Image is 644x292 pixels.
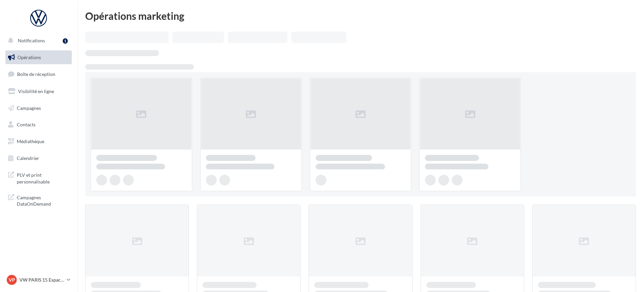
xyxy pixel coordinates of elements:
a: Campagnes DataOnDemand [4,190,73,210]
a: Médiathèque [4,134,73,149]
a: Opérations [4,50,73,65]
span: Campagnes DataOnDemand [17,193,69,207]
span: Boîte de réception [17,71,55,77]
span: Notifications [18,38,45,43]
span: Contacts [17,122,36,127]
span: Campagnes [17,105,41,111]
span: Visibilité en ligne [18,88,54,94]
div: 1 [63,38,68,44]
a: VP VW PARIS 15 Espace Suffren [5,274,72,286]
a: Contacts [4,118,73,132]
a: Calendrier [4,151,73,165]
a: Boîte de réception [4,67,73,81]
span: VP [9,277,15,283]
a: PLV et print personnalisable [4,168,73,187]
a: Campagnes [4,101,73,115]
p: VW PARIS 15 Espace Suffren [19,277,64,283]
span: Calendrier [17,155,39,161]
span: PLV et print personnalisable [17,170,69,185]
div: Opérations marketing [85,11,636,21]
span: Médiathèque [17,138,44,144]
span: Opérations [17,54,41,60]
a: Visibilité en ligne [4,84,73,98]
button: Notifications 1 [4,34,70,48]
